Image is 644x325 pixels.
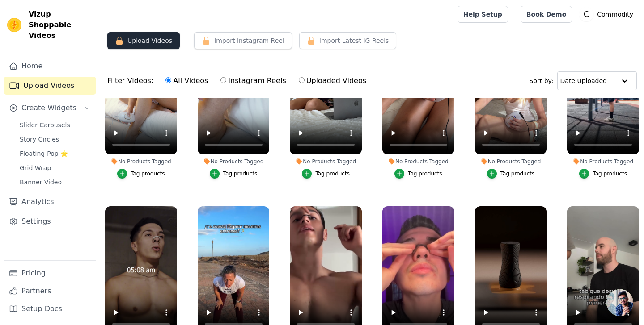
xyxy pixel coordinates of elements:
div: Filter Videos: [107,71,371,91]
div: No Products Tagged [475,158,547,165]
div: No Products Tagged [198,158,270,165]
div: Tag products [223,170,258,177]
button: Upload Videos [107,32,180,49]
div: No Products Tagged [290,158,362,165]
div: Tag products [593,170,627,177]
div: Tag products [315,170,350,177]
div: Sort by: [530,71,637,90]
a: Home [4,57,96,75]
button: Tag products [302,169,350,179]
button: Tag products [117,169,165,179]
a: Grid Wrap [14,162,96,174]
div: Tag products [500,170,535,177]
a: Upload Videos [4,77,96,95]
div: Chat abierto [606,289,633,316]
a: Help Setup [458,6,508,23]
button: C Commodity [579,6,637,22]
div: No Products Tagged [105,158,177,165]
a: Story Circles [14,133,96,146]
button: Tag products [579,169,627,179]
text: C [584,10,589,19]
button: Tag products [487,169,535,179]
button: Import Latest IG Reels [299,32,397,49]
a: Setup Docs [4,300,96,318]
input: Uploaded Videos [299,77,305,83]
img: Vizup [7,18,21,32]
span: Create Widgets [21,103,76,113]
span: Story Circles [20,135,59,144]
button: Tag products [394,169,442,179]
label: Uploaded Videos [298,75,367,87]
span: Vizup Shoppable Videos [29,9,93,41]
a: Pricing [4,264,96,282]
input: Instagram Reels [220,77,226,83]
a: Settings [4,212,96,230]
span: Floating-Pop ⭐ [20,149,68,158]
button: Import Instagram Reel [194,32,292,49]
label: Instagram Reels [220,75,286,87]
p: Commodity [593,6,637,22]
a: Analytics [4,193,96,211]
a: Book Demo [521,6,572,23]
label: All Videos [165,75,208,87]
a: Partners [4,282,96,300]
div: Tag products [408,170,442,177]
button: Create Widgets [4,99,96,117]
a: Floating-Pop ⭐ [14,147,96,160]
div: No Products Tagged [567,158,639,165]
div: No Products Tagged [382,158,454,165]
a: Banner Video [14,176,96,188]
span: Banner Video [20,178,62,187]
span: Grid Wrap [20,163,51,172]
div: Tag products [131,170,165,177]
span: Slider Carousels [20,121,70,129]
span: Import Latest IG Reels [319,36,389,45]
input: All Videos [165,77,171,83]
button: Tag products [210,169,258,179]
a: Slider Carousels [14,119,96,131]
